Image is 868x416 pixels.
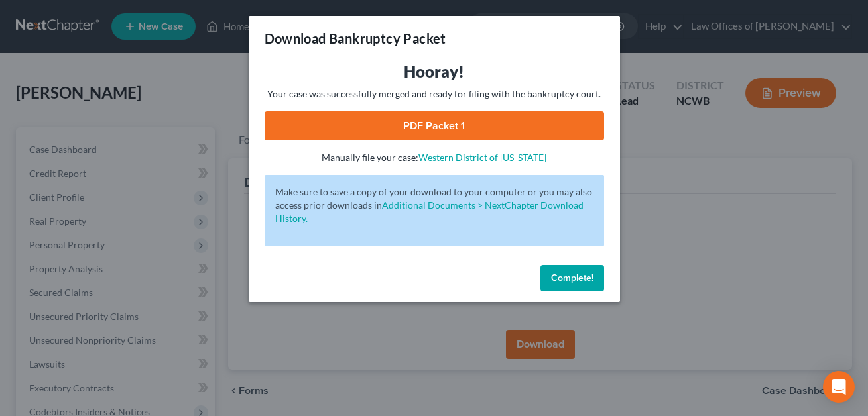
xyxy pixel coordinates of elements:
h3: Download Bankruptcy Packet [265,29,446,48]
a: Additional Documents > NextChapter Download History. [275,199,584,224]
a: PDF Packet 1 [265,111,604,140]
div: Open Intercom Messenger [823,371,855,403]
span: Complete! [551,272,593,284]
a: Western District of [US_STATE] [418,152,546,163]
p: Manually file your case: [265,151,604,164]
p: Your case was successfully merged and ready for filing with the bankruptcy court. [265,87,604,101]
p: Make sure to save a copy of your download to your computer or you may also access prior downloads in [275,185,593,225]
button: Complete! [540,265,604,291]
h3: Hooray! [265,61,604,82]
